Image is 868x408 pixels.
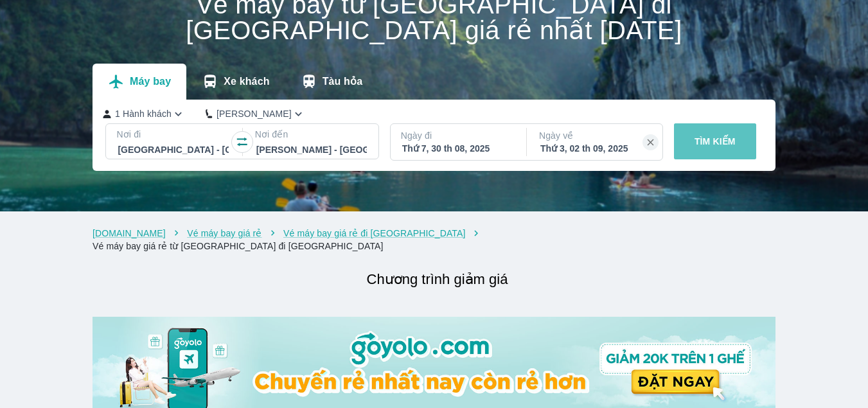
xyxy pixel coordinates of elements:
[93,241,384,251] a: Vé máy bay giá rẻ từ [GEOGRAPHIC_DATA] đi [GEOGRAPHIC_DATA]
[130,75,171,88] p: Máy bay
[115,107,172,120] p: 1 Hành khách
[402,142,513,155] div: Thứ 7, 30 th 08, 2025
[103,107,185,121] button: 1 Hành khách
[255,128,368,141] p: Nơi đến
[323,75,363,88] p: Tàu hỏa
[539,129,652,142] p: Ngày về
[217,107,292,120] p: [PERSON_NAME]
[93,228,166,238] a: [DOMAIN_NAME]
[116,128,229,141] p: Nơi đi
[224,75,269,88] p: Xe khách
[187,228,261,238] a: Vé máy bay giá rẻ
[93,64,378,100] div: transportation tabs
[674,123,756,159] button: TÌM KIẾM
[206,107,305,121] button: [PERSON_NAME]
[93,227,775,253] nav: breadcrumb
[695,135,736,148] p: TÌM KIẾM
[540,142,651,155] div: Thứ 3, 02 th 09, 2025
[401,129,514,142] p: Ngày đi
[283,228,465,238] a: Vé máy bay giá rẻ đi [GEOGRAPHIC_DATA]
[99,268,775,291] h2: Chương trình giảm giá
